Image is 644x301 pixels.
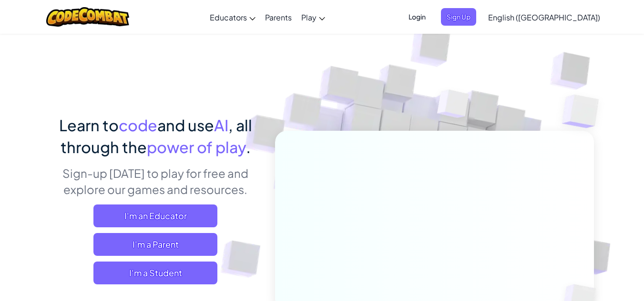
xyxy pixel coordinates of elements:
[93,204,217,227] a: I'm an Educator
[483,4,605,30] a: English ([GEOGRAPHIC_DATA])
[301,12,317,22] span: Play
[210,12,247,22] span: Educators
[46,7,130,27] img: CodeCombat logo
[260,4,296,30] a: Parents
[147,137,246,156] span: power of play
[296,4,330,30] a: Play
[403,8,431,26] button: Login
[157,116,214,135] span: and use
[93,233,217,256] a: I'm a Parent
[488,12,600,22] span: English ([GEOGRAPHIC_DATA])
[119,116,157,135] span: code
[205,4,260,30] a: Educators
[419,71,488,142] img: Overlap cubes
[214,116,228,135] span: AI
[543,71,625,152] img: Overlap cubes
[51,165,261,197] p: Sign-up [DATE] to play for free and explore our games and resources.
[246,137,251,156] span: .
[93,262,217,284] button: I'm a Student
[59,116,119,135] span: Learn to
[441,8,476,26] button: Sign Up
